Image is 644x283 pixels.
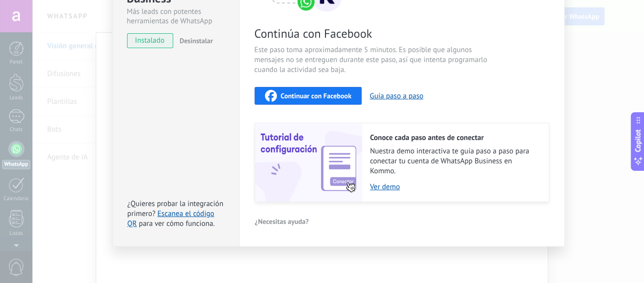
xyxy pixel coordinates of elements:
button: ¿Necesitas ayuda? [255,214,310,229]
a: Ver demo [370,182,539,192]
span: instalado [128,33,173,48]
span: para ver cómo funciona. [139,219,215,228]
span: Continuar con Facebook [281,92,352,99]
span: ¿Necesitas ayuda? [255,218,309,225]
div: Más leads con potentes herramientas de WhatsApp [127,7,225,26]
span: Copilot [633,130,643,152]
span: Nuestra demo interactiva te guía paso a paso para conectar tu cuenta de WhatsApp Business en Kommo. [370,146,539,176]
span: Desinstalar [180,36,213,45]
button: Continuar con Facebook [255,87,362,105]
a: Escanea el código QR [128,209,214,228]
button: Desinstalar [176,33,213,48]
button: Guía paso a paso [370,91,423,101]
span: Este paso toma aproximadamente 5 minutos. Es posible que algunos mensajes no se entreguen durante... [255,45,491,75]
span: ¿Quieres probar la integración primero? [128,199,224,218]
span: Continúa con Facebook [255,26,491,41]
h2: Conoce cada paso antes de conectar [370,133,539,142]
